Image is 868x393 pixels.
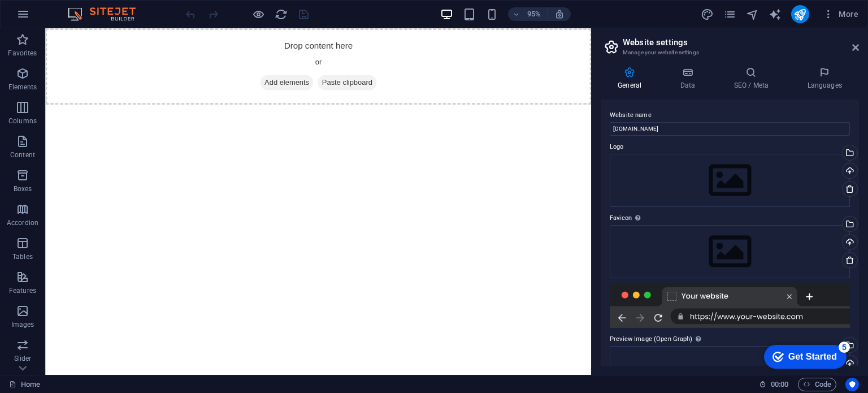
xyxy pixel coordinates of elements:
h4: Languages [790,67,859,90]
button: navigator [746,7,759,21]
h6: 95% [525,7,543,21]
h4: SEO / Meta [717,67,790,90]
span: More [823,8,858,20]
span: : [779,380,780,388]
i: On resize automatically adjust zoom level to fit chosen device. [554,9,565,19]
label: Website name [610,109,850,122]
p: Features [9,286,36,295]
p: Images [11,320,34,329]
h4: Data [663,67,717,90]
p: Accordion [7,218,38,227]
i: Navigator [746,8,759,21]
p: Slider [14,354,32,363]
p: Tables [12,252,33,261]
h3: Manage your website settings [623,47,836,58]
span: Code [803,378,831,391]
p: Favorites [8,49,37,58]
label: Favicon [610,211,850,225]
button: reload [274,7,288,21]
div: Get Started 5 items remaining, 0% complete [9,6,92,29]
label: Logo [610,140,850,154]
a: Click to cancel selection. Double-click to open Pages [9,378,40,391]
i: Pages (Ctrl+Alt+S) [723,8,736,21]
span: 00 00 [771,378,788,391]
div: Select files from the file manager, stock photos, or upload file(s) [610,154,850,207]
img: Editor Logo [65,7,150,21]
button: pages [723,7,737,21]
p: Boxes [14,184,32,193]
h6: Session time [759,378,789,391]
p: Columns [8,116,37,126]
button: 95% [508,7,548,21]
input: Name... [610,122,850,136]
p: Elements [8,83,37,92]
button: design [701,7,714,21]
button: Code [798,378,836,391]
button: publish [791,5,809,23]
button: More [818,5,863,23]
button: text_generator [769,7,782,21]
span: Paste clipboard [287,49,349,65]
button: Usercentrics [845,378,859,391]
label: Preview Image (Open Graph) [610,332,850,346]
h4: General [601,67,663,90]
button: Click here to leave preview mode and continue editing [251,7,265,21]
div: Get Started [33,12,82,23]
i: Publish [793,8,806,21]
h2: Website settings [623,37,859,47]
p: Content [10,150,35,159]
i: AI Writer [769,8,782,21]
div: Select files from the file manager, stock photos, or upload file(s) [610,225,850,278]
i: Design (Ctrl+Alt+Y) [701,8,714,21]
i: Reload page [275,8,288,21]
div: 5 [84,2,95,14]
span: Add elements [226,49,282,65]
